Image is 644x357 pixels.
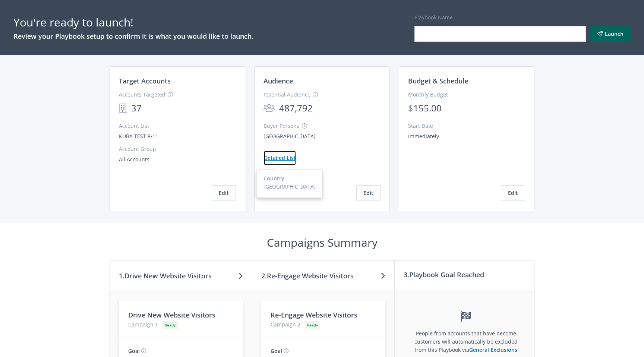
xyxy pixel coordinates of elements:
[128,310,234,320] h3: Drive New Website Visitors
[131,101,142,115] span: 37
[307,322,318,328] span: Ready
[263,132,375,148] div: [GEOGRAPHIC_DATA]
[279,101,313,115] span: 487,792
[271,321,296,328] span: Campaign
[13,13,253,31] h1: You're ready to launch!
[119,155,236,164] div: All Accounts
[413,101,442,115] div: 155.00
[110,234,534,251] h1: Campaigns Summary
[408,132,439,140] div: Immediately
[13,31,253,41] h3: Review your Playbook setup to confirm it is what you would like to launch.
[263,183,316,191] div: [GEOGRAPHIC_DATA]
[404,269,484,280] h3: 3. Playbook Goal Reached
[271,310,376,320] h3: Re-Engage Website Visitors
[119,91,236,99] div: Accounts Targeted
[414,13,453,22] label: Playbook Name
[119,122,236,130] div: Account List
[261,271,354,281] h3: 2. Re-Engage Website Visitors
[155,321,158,328] span: 1
[128,321,154,328] span: Campaign
[263,174,316,183] div: Country
[263,122,381,130] div: Buyer Persona
[408,101,413,115] div: $
[119,271,212,281] h3: 1. Drive New Website Visitors
[263,150,296,166] button: Detailed List
[408,91,448,98] span: Monthly Budget
[297,321,300,328] span: 2
[119,132,236,140] div: KUBA TEST 8/11
[119,76,171,86] h3: Target Accounts
[263,91,381,99] div: Potential Audience
[165,322,176,328] span: Ready
[408,122,433,129] span: Start Date
[271,347,282,355] h4: Goal
[356,185,381,201] button: Edit
[501,185,525,201] button: Edit
[212,185,236,201] button: Edit
[410,329,521,354] p: People from accounts that have become customers will automatically be excluded from this Playbook...
[590,26,631,42] button: Launch
[128,347,140,355] h4: Goal
[119,145,236,153] div: Account Group
[469,346,517,353] a: General Exclusions
[263,76,293,86] h3: Audience
[408,76,468,86] h3: Budget & Schedule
